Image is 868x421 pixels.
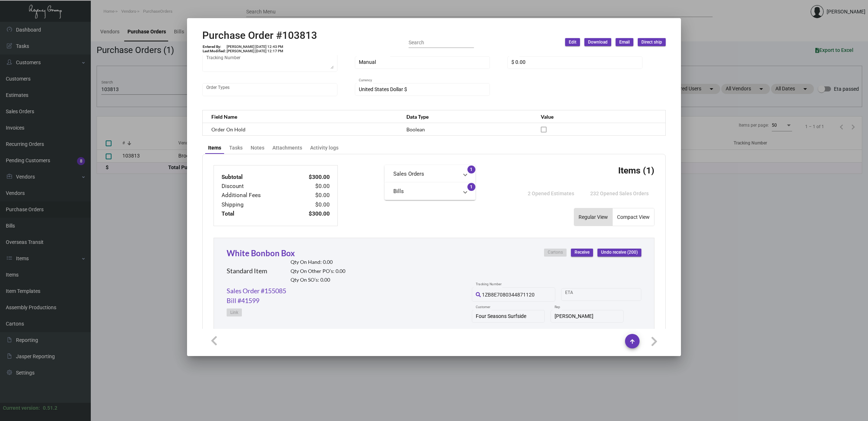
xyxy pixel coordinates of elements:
button: 232 Opened Sales Orders [584,187,654,200]
div: 0.51.2 [43,404,57,412]
td: Total [221,209,292,218]
td: Entered By: [202,45,226,49]
button: Compact View [613,208,654,226]
span: 232 Opened Sales Orders [590,191,649,196]
td: [PERSON_NAME] [DATE] 12:43 PM [226,45,284,49]
span: 1ZB8E7080344871120 [482,292,535,298]
th: Data Type [399,110,534,123]
td: Additional Fees [221,191,292,200]
div: Attachments [272,144,302,152]
button: Cartons [544,249,567,257]
td: $0.00 [292,182,330,191]
div: Notes [251,144,264,152]
span: Undo receive (200) [601,249,638,256]
button: Edit [565,38,580,46]
td: [PERSON_NAME] [DATE] 12:17 PM [226,49,284,53]
div: Items [208,144,221,152]
span: 2 Opened Estimates [528,191,574,196]
button: Regular View [574,208,612,226]
span: Download [588,39,608,45]
button: Direct ship [638,38,666,46]
h2: Qty On Other PO’s: 0.00 [291,268,345,274]
h3: Items (1) [618,165,654,176]
mat-expansion-panel-header: Sales Orders [385,165,475,183]
div: Current version: [3,404,40,412]
h2: Standard Item [227,267,267,275]
td: $0.00 [292,200,330,209]
button: Receive [571,249,593,257]
td: Last Modified: [202,49,226,53]
th: Field Name [203,110,399,123]
mat-panel-title: Sales Orders [393,170,458,178]
span: Email [619,39,630,45]
td: $0.00 [292,191,330,200]
button: Email [616,38,633,46]
td: $300.00 [292,173,330,182]
a: Sales Order #155085 [227,286,286,296]
span: Direct ship [641,39,662,45]
a: White Bonbon Box [227,248,295,258]
h2: Qty On SO’s: 0.00 [291,277,345,283]
span: Link [230,310,238,316]
span: Manual [359,59,376,65]
td: $300.00 [292,209,330,218]
h2: Qty On Hand: 0.00 [291,259,345,265]
th: Value [534,110,665,123]
button: Link [227,308,242,316]
span: Edit [569,39,576,45]
span: Cartons [548,249,563,256]
td: Shipping [221,200,292,209]
button: Download [584,38,611,46]
mat-expansion-panel-header: Bills [385,183,475,200]
div: Tasks [229,144,243,152]
input: Start date [565,291,588,297]
a: Bill #41599 [227,296,259,306]
mat-panel-title: Bills [393,187,458,196]
button: 2 Opened Estimates [522,187,580,200]
span: Boolean [406,126,425,132]
span: Order On Hold [211,126,246,132]
td: Discount [221,182,292,191]
span: Receive [575,249,589,256]
input: End date [594,291,629,297]
div: Activity logs [310,144,338,152]
td: Subtotal [221,173,292,182]
button: Undo receive (200) [597,249,641,257]
h2: Purchase Order #103813 [202,29,317,42]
